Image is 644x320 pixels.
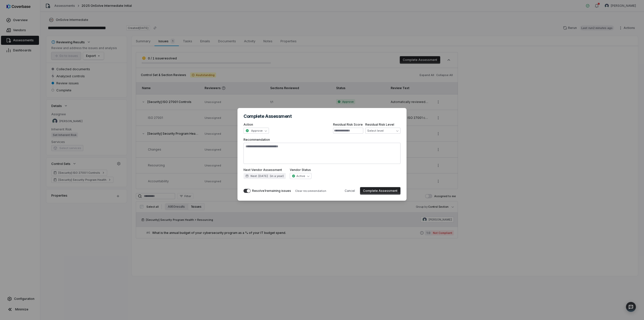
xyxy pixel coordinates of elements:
label: Residual Risk Level [365,123,400,127]
h2: Complete Assessment [244,114,400,119]
label: Action [244,123,269,127]
button: Complete Assessment [360,187,400,195]
button: Next: [DATE](in a year) [244,173,286,179]
span: Next: [DATE] [251,174,268,178]
button: Cancel [342,187,358,195]
label: Recommendation [244,138,400,164]
button: Resolve1remaining issues [244,189,251,193]
span: ( in a year ) [270,174,284,178]
label: Vendor Status [290,168,311,172]
textarea: Recommendation [244,143,400,164]
button: Clear recommendation [293,188,328,194]
div: Resolve 1 remaining issues [252,189,291,193]
label: Next Vendor Assessment [244,168,286,172]
label: Residual Risk Score [333,123,363,127]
